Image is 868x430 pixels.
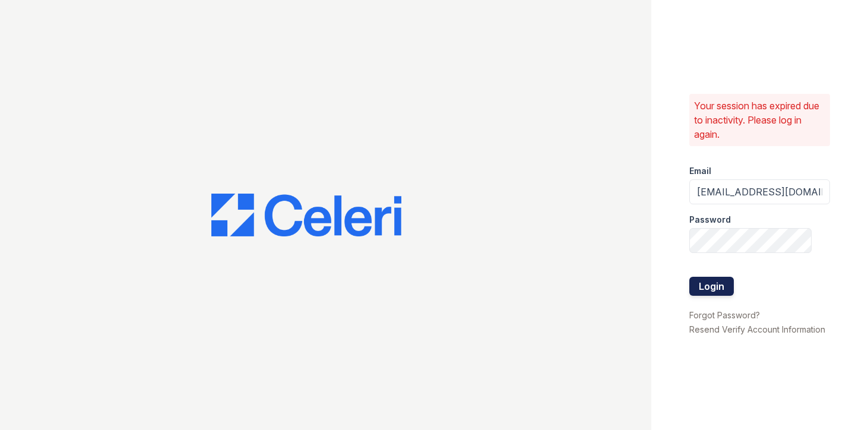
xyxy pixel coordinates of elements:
button: Login [689,277,734,296]
label: Email [689,165,711,177]
label: Password [689,214,731,226]
img: CE_Logo_Blue-a8612792a0a2168367f1c8372b55b34899dd931a85d93a1a3d3e32e68fde9ad4.png [211,194,401,236]
a: Resend Verify Account Information [689,324,825,334]
a: Forgot Password? [689,310,760,320]
p: Your session has expired due to inactivity. Please log in again. [694,99,826,141]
